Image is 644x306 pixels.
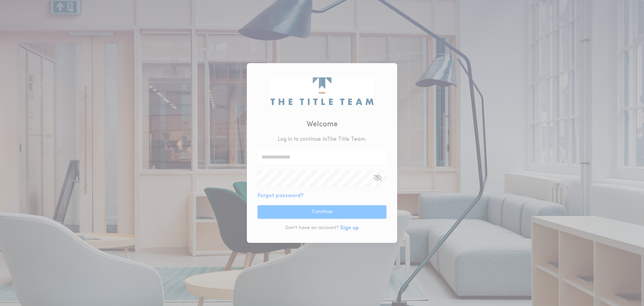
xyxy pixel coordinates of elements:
[258,192,304,200] button: Forgot password?
[278,135,366,143] p: Log in to continue to The Title Team .
[340,224,359,232] button: Sign up
[285,225,339,231] p: Don't have an account?
[270,77,373,105] img: logo
[258,205,386,219] button: Continue
[307,119,338,130] h2: Welcome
